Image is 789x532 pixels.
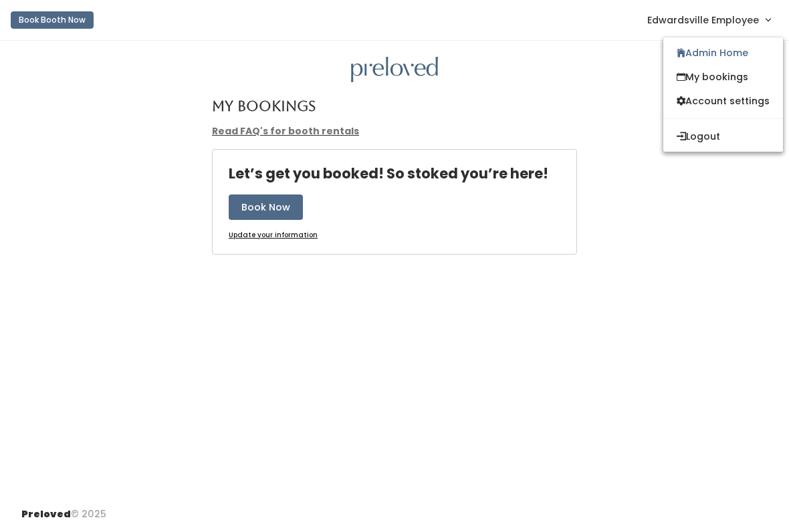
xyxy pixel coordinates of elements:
[229,230,318,240] u: Update your information
[647,13,759,27] span: Edwardsville Employee
[663,89,783,113] a: Account settings
[663,65,783,89] a: My bookings
[11,5,94,35] a: Book Booth Now
[663,41,783,65] a: Admin Home
[21,507,71,521] span: Preloved
[229,166,548,181] h4: Let’s get you booked! So stoked you’re here!
[21,497,106,521] div: © 2025
[229,194,303,220] button: Book Now
[212,98,316,114] h4: My Bookings
[663,124,783,148] button: Logout
[351,57,438,83] img: preloved logo
[11,11,94,29] button: Book Booth Now
[229,231,318,241] a: Update your information
[212,124,359,138] a: Read FAQ's for booth rentals
[634,5,784,34] a: Edwardsville Employee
